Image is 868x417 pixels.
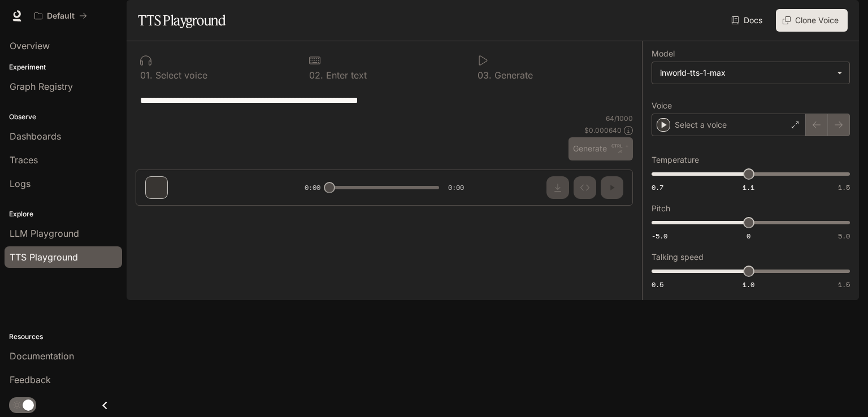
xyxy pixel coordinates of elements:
[776,9,848,32] button: Clone Voice
[478,71,492,80] p: 0 3 .
[747,231,750,241] span: 0
[838,183,850,192] span: 1.5
[743,183,754,192] span: 1.1
[29,5,92,27] button: All workspaces
[652,102,672,110] p: Voice
[652,183,663,192] span: 0.7
[675,119,727,131] p: Select a voice
[743,280,754,289] span: 1.0
[729,9,767,32] a: Docs
[660,67,831,79] div: inworld-tts-1-max
[652,280,663,289] span: 0.5
[652,156,699,164] p: Temperature
[652,231,667,241] span: -5.0
[652,62,849,84] div: inworld-tts-1-max
[309,71,323,80] p: 0 2 .
[153,71,207,80] p: Select voice
[652,253,704,261] p: Talking speed
[652,50,675,58] p: Model
[47,11,75,21] p: Default
[606,114,633,123] p: 64 / 1000
[652,205,670,212] p: Pitch
[323,71,367,80] p: Enter text
[492,71,533,80] p: Generate
[140,71,153,80] p: 0 1 .
[838,280,850,289] span: 1.5
[138,9,225,32] h1: TTS Playground
[838,231,850,241] span: 5.0
[584,125,622,135] p: $ 0.000640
